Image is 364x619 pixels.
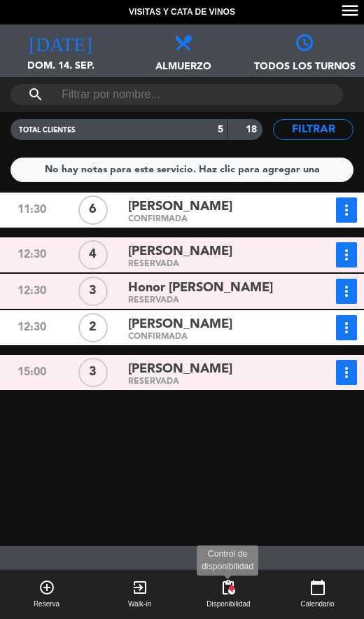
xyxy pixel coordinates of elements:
[128,242,232,262] span: [PERSON_NAME]
[38,579,55,596] i: add_circle_outline
[338,364,355,381] i: more_vert
[78,277,108,306] div: 3
[1,242,62,267] div: 12:30
[29,32,92,51] i: [DATE]
[45,162,320,178] div: No hay notas para este servicio. Haz clic para agregar una
[27,86,44,103] i: search
[19,127,76,134] span: TOTAL CLIENTES
[60,84,293,105] input: Filtrar por nombre...
[128,278,273,298] span: Honor [PERSON_NAME]
[218,125,223,134] strong: 5
[128,314,232,335] span: [PERSON_NAME]
[78,195,108,225] div: 6
[128,379,302,385] div: RESERVADA
[78,358,108,387] div: 3
[128,216,302,223] div: CONFIRMADA
[128,599,151,610] span: Walk-in
[336,197,357,223] button: more_vert
[1,360,62,385] div: 15:00
[246,125,260,134] strong: 18
[93,570,186,619] button: exit_to_appWalk-in
[128,334,302,340] div: CONFIRMADA
[273,119,353,140] button: Filtrar
[128,359,232,380] span: [PERSON_NAME]
[128,298,302,304] div: RESERVADA
[309,579,326,596] i: calendar_today
[336,242,357,267] button: more_vert
[338,283,355,300] i: more_vert
[338,202,355,218] i: more_vert
[197,545,258,576] div: Control de disponibilidad
[336,315,357,340] button: more_vert
[128,197,232,217] span: [PERSON_NAME]
[1,197,62,223] div: 11:30
[220,579,237,596] span: pending_actions
[300,599,334,610] span: Calendario
[336,279,357,304] button: more_vert
[1,279,62,304] div: 12:30
[336,360,357,385] button: more_vert
[129,6,235,20] span: Visitas y Cata de Vinos
[227,584,236,592] span: fiber_manual_record
[1,315,62,340] div: 12:30
[271,570,364,619] button: calendar_todayCalendario
[78,240,108,270] div: 4
[128,261,302,267] div: RESERVADA
[132,579,148,596] i: exit_to_app
[338,246,355,263] i: more_vert
[34,599,59,610] span: Reserva
[338,319,355,336] i: more_vert
[78,313,108,342] div: 2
